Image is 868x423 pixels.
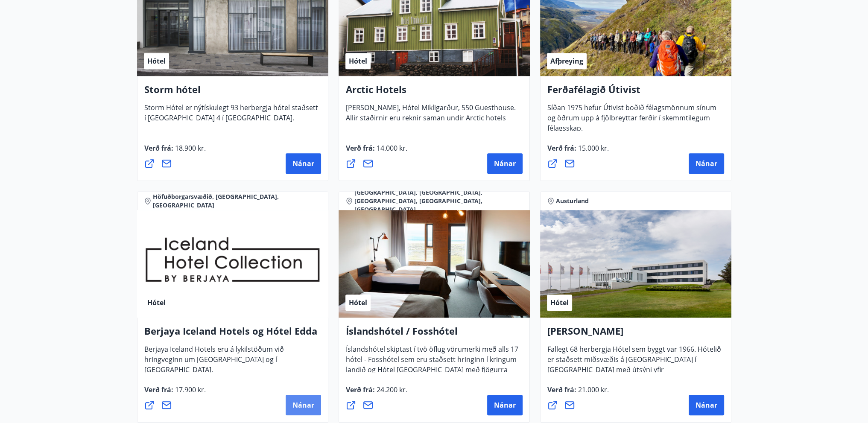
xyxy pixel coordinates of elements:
[144,385,206,401] span: Verð frá :
[550,56,583,66] span: Afþreying
[144,143,206,160] span: Verð frá :
[153,193,321,210] span: Höfuðborgarsvæðið, [GEOGRAPHIC_DATA], [GEOGRAPHIC_DATA]
[354,188,523,214] span: [GEOGRAPHIC_DATA], [GEOGRAPHIC_DATA], [GEOGRAPHIC_DATA], [GEOGRAPHIC_DATA], [GEOGRAPHIC_DATA]
[292,159,314,168] span: Nánar
[144,83,321,102] h4: Storm hótel
[292,400,314,410] span: Nánar
[547,344,721,391] span: Fallegt 68 herbergja Hótel sem byggt var 1966. Hótelið er staðsett miðsvæðis á [GEOGRAPHIC_DATA] ...
[547,324,724,344] h4: [PERSON_NAME]
[689,395,724,415] button: Nánar
[286,153,321,174] button: Nánar
[487,153,523,174] button: Nánar
[689,153,724,174] button: Nánar
[144,344,284,381] span: Berjaya Iceland Hotels eru á lykilstöðum við hringveginn um [GEOGRAPHIC_DATA] og í [GEOGRAPHIC_DA...
[547,385,609,401] span: Verð frá :
[147,56,166,66] span: Hótel
[346,143,407,160] span: Verð frá :
[286,395,321,415] button: Nánar
[547,83,724,102] h4: Ferðafélagið Útivist
[173,385,206,394] span: 17.900 kr.
[147,298,166,307] span: Hótel
[346,83,523,102] h4: Arctic Hotels
[487,395,523,415] button: Nánar
[346,103,516,129] span: [PERSON_NAME], Hótel Mikligarður, 550 Guesthouse. Allir staðirnir eru reknir saman undir Arctic h...
[576,143,609,153] span: 15.000 kr.
[349,298,367,307] span: Hótel
[547,103,716,140] span: Síðan 1975 hefur Útivist boðið félagsmönnum sínum og öðrum upp á fjölbreyttar ferðir í skemmtileg...
[144,324,321,344] h4: Berjaya Iceland Hotels og Hótel Edda
[173,143,206,153] span: 18.900 kr.
[346,344,518,391] span: Íslandshótel skiptast í tvö öflug vörumerki með alls 17 hótel - Fosshótel sem eru staðsett hringi...
[349,56,367,66] span: Hótel
[556,197,589,205] span: Austurland
[375,385,407,394] span: 24.200 kr.
[494,400,516,410] span: Nánar
[346,324,523,344] h4: Íslandshótel / Fosshótel
[346,385,407,401] span: Verð frá :
[547,143,609,160] span: Verð frá :
[494,159,516,168] span: Nánar
[144,103,318,129] span: Storm Hótel er nýtískulegt 93 herbergja hótel staðsett í [GEOGRAPHIC_DATA] 4 í [GEOGRAPHIC_DATA].
[576,385,609,394] span: 21.000 kr.
[696,400,717,410] span: Nánar
[375,143,407,153] span: 14.000 kr.
[696,159,717,168] span: Nánar
[550,298,569,307] span: Hótel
